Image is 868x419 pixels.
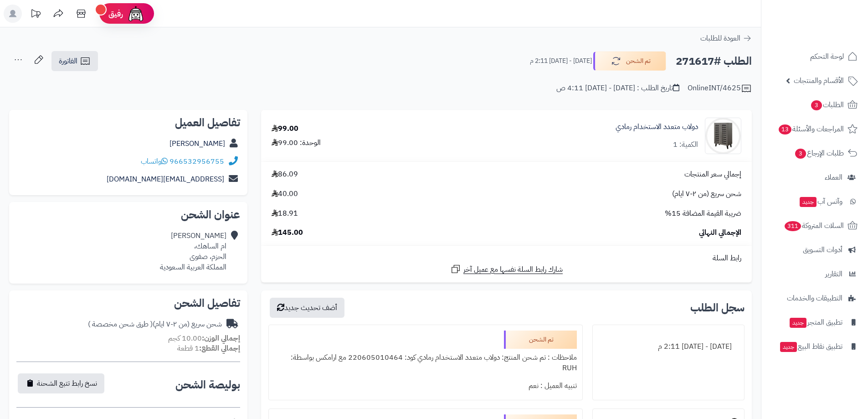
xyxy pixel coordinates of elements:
[16,209,240,220] h2: عنوان الشحن
[556,83,679,93] div: تاريخ الطلب : [DATE] - [DATE] 4:11 ص
[272,228,303,238] span: 145.00
[616,122,698,132] a: دولاب متعدد الاستخدام رمادي
[272,189,298,199] span: 40.00
[810,98,844,111] span: الطلبات
[177,343,240,354] small: 1 قطعة
[767,94,863,116] a: الطلبات3
[700,33,740,44] span: العودة للطلبات
[803,243,842,256] span: أدوات التسويق
[127,5,145,23] img: ai-face.png
[169,138,225,149] a: [PERSON_NAME]
[673,140,698,150] div: الكمية: 1
[18,373,104,393] button: نسخ رابط تتبع الشحنة
[767,311,863,333] a: تطبيق المتجرجديد
[37,378,97,389] span: نسخ رابط تتبع الشحنة
[272,169,298,180] span: 86.09
[800,197,817,207] span: جديد
[141,156,168,167] a: واتساب
[265,253,748,264] div: رابط السلة
[274,377,576,395] div: تنبيه العميل : نعم
[272,208,298,219] span: 18.91
[270,298,344,318] button: أضف تحديث جديد
[794,74,844,87] span: الأقسام والمنتجات
[504,331,577,349] div: تم الشحن
[779,340,842,353] span: تطبيق نقاط البيع
[811,100,822,110] span: 3
[767,215,863,237] a: السلات المتروكة311
[463,264,563,275] span: شارك رابط السلة نفسها مع عميل آخر
[767,118,863,140] a: المراجعات والأسئلة13
[160,231,226,272] div: [PERSON_NAME] ام الساهك، الحزم، صفوى المملكة العربية السعودية
[272,124,298,134] div: 99.00
[676,52,752,71] h2: الطلب #271617
[272,138,321,148] div: الوحدة: 99.00
[778,123,844,135] span: المراجعات والأسئلة
[168,333,240,344] small: 10.00 كجم
[767,239,863,261] a: أدوات التسويق
[767,191,863,212] a: وآتس آبجديد
[88,319,153,330] span: ( طرق شحن مخصصة )
[16,298,240,309] h2: تفاصيل الشحن
[107,174,224,185] a: [EMAIL_ADDRESS][DOMAIN_NAME]
[825,268,842,280] span: التقارير
[767,166,863,188] a: العملاء
[108,8,123,19] span: رفيق
[785,221,801,231] span: 311
[779,124,791,134] span: 13
[767,46,863,67] a: لوحة التحكم
[787,292,842,305] span: التطبيقات والخدمات
[799,195,842,208] span: وآتس آب
[450,264,563,275] a: شارك رابط السلة نفسها مع عميل آخر
[767,142,863,164] a: طلبات الإرجاع3
[24,5,47,25] a: تحديثات المنصة
[175,379,240,390] h2: بوليصة الشحن
[199,343,240,354] strong: إجمالي القطع:
[202,333,240,344] strong: إجمالي الوزن:
[767,263,863,285] a: التقارير
[705,118,741,154] img: 1709999200-220605010464-90x90.jpg
[665,208,741,219] span: ضريبة القيمة المضافة 15%
[684,169,741,180] span: إجمالي سعر المنتجات
[88,319,222,330] div: شحن سريع (من ٢-٧ ايام)
[789,316,842,329] span: تطبيق المتجر
[169,156,224,167] a: 966532956755
[598,338,739,356] div: [DATE] - [DATE] 2:11 م
[794,147,844,160] span: طلبات الإرجاع
[530,57,592,66] small: [DATE] - [DATE] 2:11 م
[274,349,576,377] div: ملاحظات : تم شحن المنتج: دولاب متعدد الاستخدام رمادي كود: 220605010464 مع ارامكس بواسطة: RUH
[690,302,745,313] h3: سجل الطلب
[810,50,844,63] span: لوحة التحكم
[795,149,806,159] span: 3
[767,336,863,357] a: تطبيق نقاط البيعجديد
[790,318,806,328] span: جديد
[700,33,752,44] a: العودة للطلبات
[825,171,842,184] span: العملاء
[780,342,797,352] span: جديد
[784,219,844,232] span: السلات المتروكة
[672,189,741,199] span: شحن سريع (من ٢-٧ ايام)
[688,83,752,94] div: OnlineINT/4625
[767,287,863,309] a: التطبيقات والخدمات
[59,56,77,67] span: الفاتورة
[593,52,666,71] button: تم الشحن
[51,51,98,71] a: الفاتورة
[699,228,741,238] span: الإجمالي النهائي
[16,117,240,128] h2: تفاصيل العميل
